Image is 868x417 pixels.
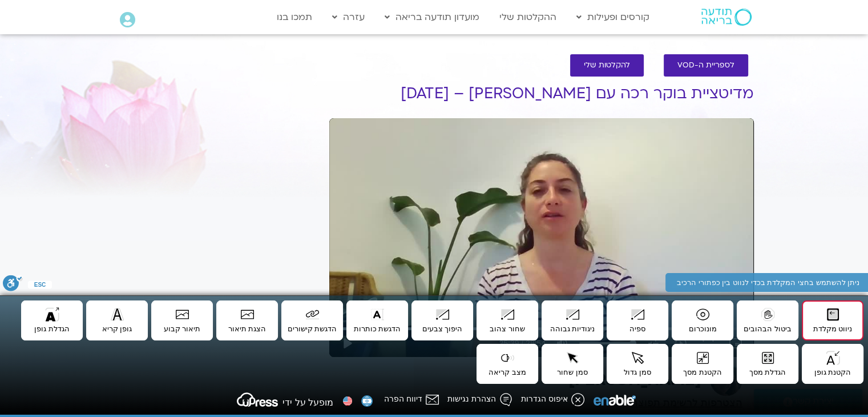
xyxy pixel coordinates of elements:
button: הגדלת מסך [737,344,798,384]
svg: uPress [237,392,278,407]
button: תיאור קבוע [151,300,213,340]
span: להקלטות שלי [584,61,630,70]
button: ספיה [607,300,668,340]
button: סרגל נגישות [3,275,23,296]
button: הדגשת כותרות [346,300,408,340]
h1: מדיטציית בוקר רכה עם [PERSON_NAME] – [DATE] [329,85,754,102]
span: איפוס הגדרות [521,394,571,403]
button: סמן שחור [542,344,603,384]
a: Enable Website [592,399,637,411]
button: ניווט מקלדת [802,300,863,340]
button: גופן קריא [86,300,148,340]
button: איפוס הגדרות [520,391,586,411]
a: ההקלטות שלי [494,6,562,28]
button: הצגת תיאור [216,300,278,340]
a: תמכו בנו [271,6,318,28]
a: עזרה [326,6,370,28]
button: הקטנת גופן [802,344,863,384]
button: סמן גדול [607,344,668,384]
span: דיווח הפרה [384,394,425,403]
a: מועדון תודעה בריאה [379,6,485,28]
img: תודעה בריאה [701,9,752,26]
button: שחור צהוב [477,300,538,340]
button: ביטול הבהובים [737,300,798,340]
a: להקלטות שלי [570,54,644,77]
a: מופעל על ידי [231,396,334,408]
span: הצהרת נגישות [447,394,499,403]
button: הגדלת גופן [21,300,83,340]
button: הדגשת קישורים [281,300,343,340]
button: היפוך צבעים [411,300,473,340]
button: הצהרת נגישות [446,391,514,411]
a: קורסים ופעילות [571,6,655,28]
button: דיווח הפרה [383,391,441,411]
a: לספריית ה-VOD [664,54,748,77]
button: מונוכרום [672,300,733,340]
button: הקטנת מסך [672,344,733,384]
button: מצב קריאה [477,344,538,384]
span: לספריית ה-VOD [677,61,734,70]
button: ניגודיות גבוהה [542,300,603,340]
